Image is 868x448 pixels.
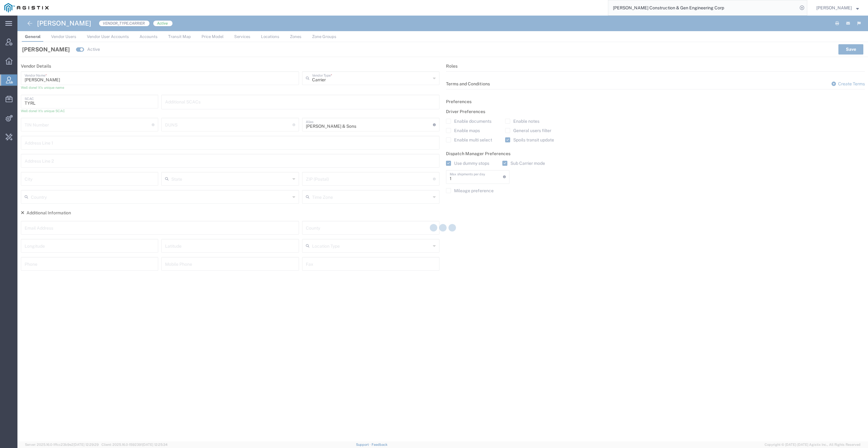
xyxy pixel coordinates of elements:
[25,443,99,446] span: Server: 2025.16.0-1ffcc23b9e2
[142,443,168,446] span: [DATE] 12:25:34
[608,0,798,15] input: Search for shipment number, reference number
[765,442,861,447] span: Copyright © [DATE]-[DATE] Agistix Inc., All Rights Reserved
[74,443,99,446] span: [DATE] 12:29:29
[372,443,387,446] a: Feedback
[102,443,168,446] span: Client: 2025.16.0-1592391
[816,4,852,11] span: Don'Jon Kelly
[4,3,49,12] img: logo
[356,443,372,446] a: Support
[816,4,859,12] button: [PERSON_NAME]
